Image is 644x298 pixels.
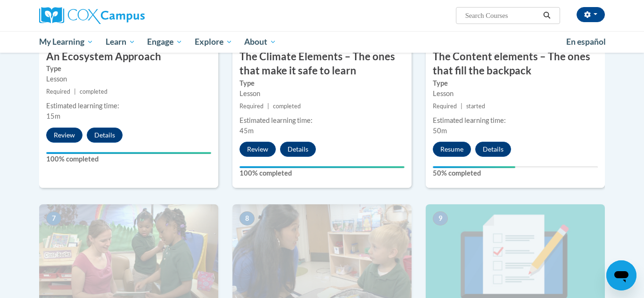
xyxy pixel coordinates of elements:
[147,36,182,48] span: Engage
[189,31,239,53] a: Explore
[33,31,99,53] a: My Learning
[46,128,83,143] button: Review
[39,7,145,24] img: Cox Campus
[25,31,619,53] div: Main menu
[475,142,511,157] button: Details
[239,115,405,126] div: Estimated learning time:
[426,49,605,79] h3: The Content elements – The ones that fill the backpack
[46,154,211,164] label: 100% completed
[540,10,554,21] button: Search
[39,36,93,48] span: My Learning
[606,260,636,290] iframe: Button to launch messaging window
[39,7,218,24] a: Cox Campus
[267,103,269,110] span: |
[433,115,598,126] div: Estimated learning time:
[433,211,448,226] span: 9
[46,152,211,154] div: Your progress
[239,211,255,226] span: 8
[46,112,60,120] span: 15m
[577,7,605,22] button: Account Settings
[433,78,598,89] label: Type
[280,142,316,157] button: Details
[433,127,447,135] span: 50m
[433,142,471,157] button: Resume
[239,127,254,135] span: 45m
[560,32,612,52] a: En español
[46,74,211,84] div: Lesson
[232,49,412,79] h3: The Climate Elements – The ones that make it safe to learn
[87,128,123,143] button: Details
[433,166,515,168] div: Your progress
[195,36,232,48] span: Explore
[273,103,301,110] span: completed
[239,168,405,178] label: 100% completed
[99,31,141,53] a: Learn
[141,31,189,53] a: Engage
[46,101,211,111] div: Estimated learning time:
[466,103,485,110] span: started
[566,37,606,47] span: En español
[239,166,405,168] div: Your progress
[46,88,70,95] span: Required
[244,36,276,48] span: About
[433,168,598,178] label: 50% completed
[39,49,218,64] h3: An Ecosystem Approach
[461,103,462,110] span: |
[74,88,76,95] span: |
[239,89,405,99] div: Lesson
[239,78,405,89] label: Type
[239,142,276,157] button: Review
[80,88,107,95] span: completed
[433,103,457,110] span: Required
[239,103,264,110] span: Required
[433,89,598,99] div: Lesson
[46,64,211,74] label: Type
[106,36,135,48] span: Learn
[464,10,540,21] input: Search Courses
[239,31,283,53] a: About
[46,211,61,226] span: 7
